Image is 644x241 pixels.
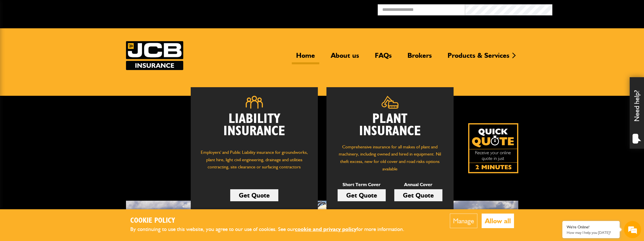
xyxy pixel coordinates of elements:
a: Products & Services [443,51,514,64]
a: cookie and privacy policy [295,226,357,232]
a: Home [292,51,319,64]
a: FAQs [371,51,396,64]
p: How may I help you today? [567,230,615,235]
a: Get Quote [394,189,442,201]
h2: Cookie Policy [130,216,414,225]
img: JCB Insurance Services logo [126,41,183,70]
div: We're Online! [567,225,615,230]
a: Get Quote [338,189,386,201]
button: Allow all [482,214,514,228]
div: Need help? [630,77,644,149]
button: Broker Login [552,4,640,13]
p: By continuing to use this website, you agree to our use of cookies. See our for more information. [130,225,414,234]
button: Manage [450,214,477,228]
h2: Plant Insurance [335,113,445,138]
a: About us [326,51,363,64]
a: JCB Insurance Services [126,41,183,70]
p: Comprehensive insurance for all makes of plant and machinery, including owned and hired in equipm... [335,143,445,172]
a: Get Quote [230,189,278,201]
p: Short Term Cover [338,181,386,188]
p: Annual Cover [394,181,442,188]
a: Get your insurance quote isn just 2-minutes [468,123,518,173]
h2: Liability Insurance [199,113,309,143]
p: Employers' and Public Liability insurance for groundworks, plant hire, light civil engineering, d... [199,149,309,176]
a: Brokers [403,51,436,64]
img: Quick Quote [468,123,518,173]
